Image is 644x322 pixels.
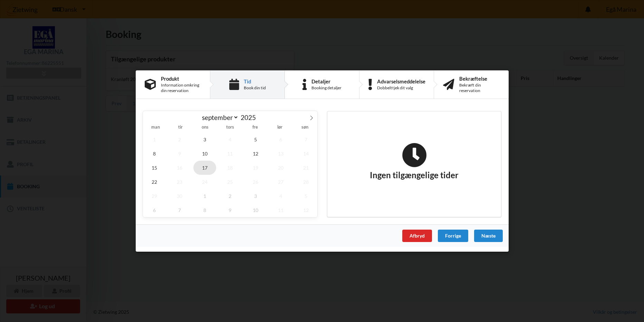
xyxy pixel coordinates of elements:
[243,79,266,84] div: Tid
[218,125,242,130] span: tors
[143,125,168,130] span: man
[168,189,191,203] span: september 30, 2025
[143,175,166,189] span: september 22, 2025
[269,175,292,189] span: september 27, 2025
[269,161,292,175] span: september 20, 2025
[267,125,292,130] span: lør
[295,147,317,161] span: september 14, 2025
[219,203,241,217] span: oktober 9, 2025
[143,189,166,203] span: september 29, 2025
[295,161,317,175] span: september 21, 2025
[244,161,267,175] span: september 19, 2025
[143,147,166,161] span: september 8, 2025
[168,203,191,217] span: oktober 7, 2025
[143,203,166,217] span: oktober 6, 2025
[243,85,266,91] div: Book din tid
[193,132,216,147] span: september 3, 2025
[168,125,193,130] span: tir
[193,175,216,189] span: september 24, 2025
[377,85,425,91] div: Dobbelttjek dit valg
[168,161,191,175] span: september 16, 2025
[168,147,191,161] span: september 9, 2025
[244,147,267,161] span: september 12, 2025
[295,175,317,189] span: september 28, 2025
[143,132,166,147] span: september 1, 2025
[193,161,216,175] span: september 17, 2025
[402,230,432,242] div: Afbryd
[295,203,317,217] span: oktober 12, 2025
[161,76,201,81] div: Produkt
[219,175,241,189] span: september 25, 2025
[219,132,241,147] span: september 4, 2025
[193,203,216,217] span: oktober 8, 2025
[168,132,191,147] span: september 2, 2025
[242,125,267,130] span: fre
[244,203,267,217] span: oktober 10, 2025
[219,147,241,161] span: september 11, 2025
[244,189,267,203] span: oktober 3, 2025
[377,79,425,84] div: Advarselsmeddelelse
[199,113,239,122] select: Month
[168,175,191,189] span: september 23, 2025
[193,125,218,130] span: ons
[269,132,292,147] span: september 6, 2025
[161,82,201,93] div: Information omkring din reservation
[311,85,342,91] div: Booking detaljer
[459,82,500,93] div: Bekræft din reservation
[219,161,241,175] span: september 18, 2025
[269,203,292,217] span: oktober 11, 2025
[239,113,261,121] input: Year
[474,230,502,242] div: Næste
[244,132,267,147] span: september 5, 2025
[219,189,241,203] span: oktober 2, 2025
[370,143,459,181] h2: Ingen tilgængelige tider
[295,189,317,203] span: oktober 5, 2025
[269,189,292,203] span: oktober 4, 2025
[143,161,166,175] span: september 15, 2025
[269,147,292,161] span: september 13, 2025
[459,76,500,81] div: Bekræftelse
[193,147,216,161] span: september 10, 2025
[193,189,216,203] span: oktober 1, 2025
[244,175,267,189] span: september 26, 2025
[292,125,317,130] span: søn
[438,230,468,242] div: Forrige
[295,132,317,147] span: september 7, 2025
[311,79,342,84] div: Detaljer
